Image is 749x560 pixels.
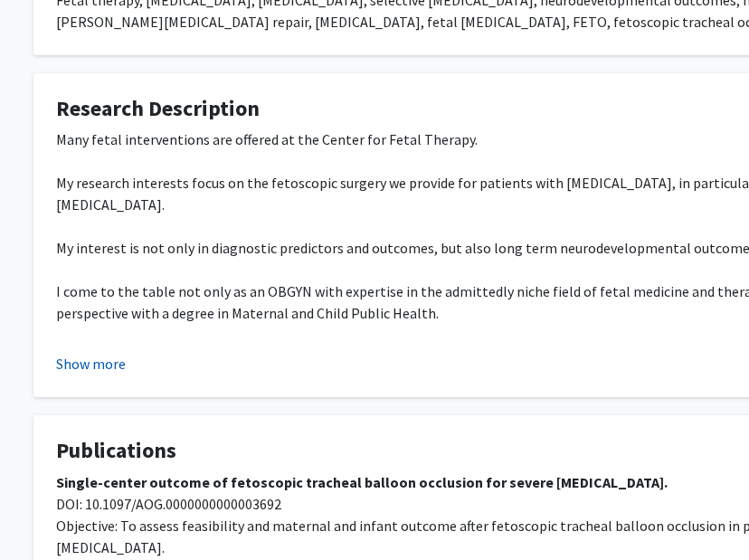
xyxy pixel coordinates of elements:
[56,495,281,513] span: DOI: 10.1097/AOG.0000000000003692
[56,353,126,375] button: Show more
[14,479,77,546] iframe: Chat
[56,473,668,491] strong: Single-center outcome of fetoscopic tracheal balloon occlusion for severe [MEDICAL_DATA].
